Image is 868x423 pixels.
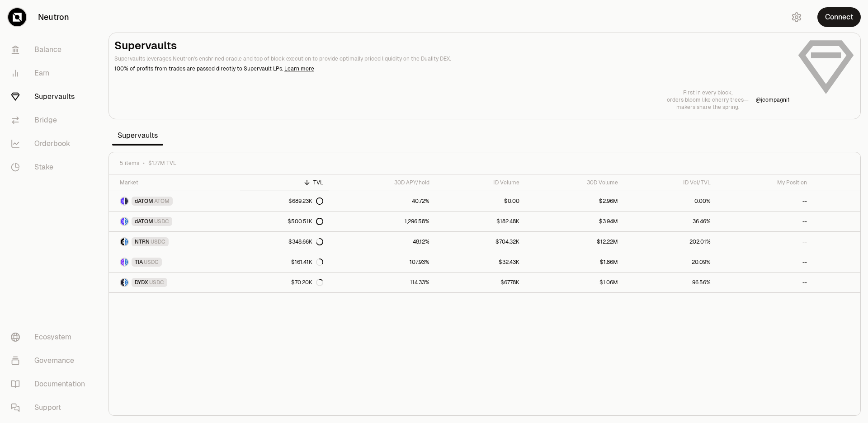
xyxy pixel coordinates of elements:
div: Market [120,179,235,186]
a: $348.66K [240,232,328,252]
button: Connect [817,7,861,27]
span: DYDX [135,279,148,286]
a: Governance [4,349,98,372]
a: dATOM LogoUSDC LogodATOMUSDC [109,211,240,231]
a: Stake [4,155,98,179]
a: $32.43K [435,252,525,272]
a: $12.22M [525,232,623,252]
a: Learn more [284,65,314,72]
a: -- [716,191,812,211]
div: 30D APY/hold [334,179,429,186]
a: Documentation [4,372,98,396]
a: Orderbook [4,132,98,155]
span: NTRN [135,238,150,245]
p: 100% of profits from trades are passed directly to Supervault LPs. [114,65,790,73]
img: USDC Logo [125,238,128,245]
a: Balance [4,38,98,61]
img: dATOM Logo [121,218,124,225]
a: 1,296.58% [329,211,435,231]
a: @jcompagni1 [756,96,790,103]
a: Support [4,396,98,419]
a: Supervaults [4,85,98,108]
div: $70.20K [291,279,323,286]
img: USDC Logo [125,258,128,266]
div: $348.66K [288,238,323,245]
p: makers share the spring. [667,103,749,111]
span: USDC [144,258,159,266]
a: $2.96M [525,191,623,211]
span: dATOM [135,218,153,225]
a: -- [716,273,812,292]
span: dATOM [135,197,153,205]
a: 96.56% [623,273,716,292]
a: $500.51K [240,211,328,231]
div: $689.23K [288,197,323,205]
a: $704.32K [435,232,525,252]
a: TIA LogoUSDC LogoTIAUSDC [109,252,240,272]
a: 0.00% [623,191,716,211]
span: 5 items [120,160,139,167]
a: $0.00 [435,191,525,211]
a: 107.93% [329,252,435,272]
a: 48.12% [329,232,435,252]
p: @ jcompagni1 [756,96,790,103]
div: TVL [245,179,323,186]
a: $1.86M [525,252,623,272]
div: 1D Vol/TVL [629,179,711,186]
a: $182.48K [435,211,525,231]
span: USDC [151,238,165,245]
a: 202.01% [623,232,716,252]
a: $3.94M [525,211,623,231]
h2: Supervaults [114,38,790,53]
a: $689.23K [240,191,328,211]
img: DYDX Logo [121,279,124,286]
p: orders bloom like cherry trees— [667,96,749,103]
span: ATOM [154,197,170,205]
img: USDC Logo [125,279,128,286]
span: $1.77M TVL [148,160,176,167]
span: TIA [135,258,143,266]
a: $67.78K [435,273,525,292]
a: Ecosystem [4,325,98,349]
a: -- [716,211,812,231]
img: dATOM Logo [121,197,124,205]
a: Bridge [4,108,98,132]
div: $500.51K [288,218,323,225]
a: 20.09% [623,252,716,272]
p: First in every block, [667,89,749,96]
a: 36.46% [623,211,716,231]
img: NTRN Logo [121,238,124,245]
a: -- [716,232,812,252]
a: $161.41K [240,252,328,272]
p: Supervaults leverages Neutron's enshrined oracle and top of block execution to provide optimally ... [114,55,790,63]
span: USDC [154,218,169,225]
a: $70.20K [240,273,328,292]
a: NTRN LogoUSDC LogoNTRNUSDC [109,232,240,252]
div: My Position [722,179,807,186]
img: USDC Logo [125,218,128,225]
a: 114.33% [329,273,435,292]
a: DYDX LogoUSDC LogoDYDXUSDC [109,273,240,292]
span: USDC [149,279,164,286]
a: 40.72% [329,191,435,211]
a: -- [716,252,812,272]
span: Supervaults [112,127,163,145]
a: Earn [4,61,98,85]
a: $1.06M [525,273,623,292]
a: dATOM LogoATOM LogodATOMATOM [109,191,240,211]
img: ATOM Logo [125,197,128,205]
div: 30D Volume [530,179,618,186]
img: TIA Logo [121,258,124,266]
div: 1D Volume [440,179,519,186]
a: First in every block,orders bloom like cherry trees—makers share the spring. [667,89,749,111]
div: $161.41K [291,258,323,266]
